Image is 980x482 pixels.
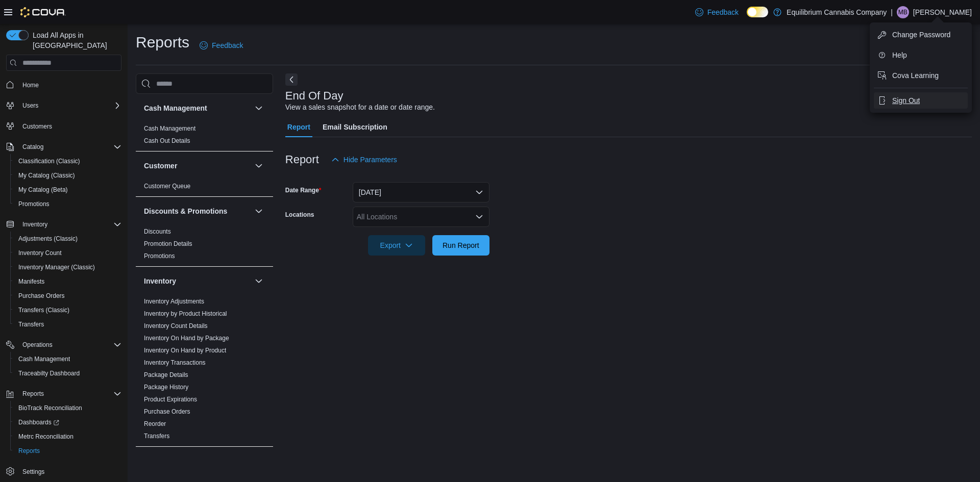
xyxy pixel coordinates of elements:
[18,141,47,153] button: Catalog
[29,30,121,50] span: Load All Apps in [GEOGRAPHIC_DATA]
[14,367,84,379] a: Traceabilty Dashboard
[18,465,121,478] span: Settings
[344,155,397,165] span: Hide Parameters
[144,346,226,354] span: Inventory On Hand by Product
[22,220,47,229] span: Inventory
[14,290,121,302] span: Purchase Orders
[14,353,74,365] a: Cash Management
[14,261,99,273] a: Inventory Manager (Classic)
[18,277,44,286] span: Manifests
[10,352,126,366] button: Cash Management
[144,347,226,354] a: Inventory On Hand by Product
[787,6,887,18] p: Equilibrium Cannabis Company
[443,240,479,250] span: Run Report
[22,143,43,151] span: Catalog
[144,420,166,428] span: Reorder
[22,102,38,110] span: Users
[18,339,121,351] span: Operations
[897,6,909,18] div: Mandie Baxter
[22,122,52,131] span: Customers
[22,81,39,89] span: Home
[18,99,121,112] span: Users
[892,30,950,40] span: Change Password
[368,235,425,256] button: Export
[14,184,121,196] span: My Catalog (Beta)
[18,120,56,133] a: Customers
[10,415,126,429] a: Dashboards
[18,157,80,165] span: Classification (Classic)
[10,274,126,289] button: Manifests
[253,455,265,467] button: Loyalty
[14,445,44,457] a: Reports
[144,161,177,171] h3: Customer
[144,383,188,391] span: Package History
[18,78,121,91] span: Home
[144,240,192,248] span: Promotion Details
[2,119,126,134] button: Customers
[253,275,265,287] button: Inventory
[10,154,126,168] button: Classification (Classic)
[144,334,229,342] span: Inventory On Hand by Package
[10,197,126,211] button: Promotions
[18,306,69,314] span: Transfers (Classic)
[14,247,121,259] span: Inventory Count
[874,67,968,84] button: Cova Learning
[144,396,197,403] a: Product Expirations
[10,232,126,246] button: Adjustments (Classic)
[18,235,78,243] span: Adjustments (Classic)
[18,369,80,377] span: Traceabilty Dashboard
[14,155,121,167] span: Classification (Classic)
[14,169,121,182] span: My Catalog (Classic)
[18,263,95,271] span: Inventory Manager (Classic)
[253,102,265,114] button: Cash Management
[144,240,192,247] a: Promotion Details
[253,160,265,172] button: Customer
[18,141,121,153] span: Catalog
[14,318,48,331] a: Transfers
[353,182,489,202] button: [DATE]
[14,233,82,245] a: Adjustments (Classic)
[144,432,169,440] span: Transfers
[22,341,53,349] span: Operations
[2,338,126,352] button: Operations
[2,387,126,401] button: Reports
[18,186,68,194] span: My Catalog (Beta)
[10,366,126,380] button: Traceabilty Dashboard
[14,430,78,443] a: Metrc Reconciliation
[10,401,126,415] button: BioTrack Reconciliation
[144,433,169,440] a: Transfers
[144,276,176,286] h3: Inventory
[144,161,251,171] button: Customer
[212,40,243,50] span: Feedback
[14,416,63,428] a: Dashboards
[2,140,126,154] button: Catalog
[14,275,48,288] a: Manifests
[144,371,188,379] span: Package Details
[14,353,121,365] span: Cash Management
[144,228,171,235] a: Discounts
[144,227,171,236] span: Discounts
[14,247,66,259] a: Inventory Count
[10,289,126,303] button: Purchase Orders
[144,359,206,367] span: Inventory Transactions
[874,27,968,43] button: Change Password
[18,79,43,91] a: Home
[285,102,435,113] div: View a sales snapshot for a date or date range.
[10,444,126,458] button: Reports
[287,117,310,137] span: Report
[14,184,72,196] a: My Catalog (Beta)
[144,206,251,216] button: Discounts & Promotions
[18,466,48,478] a: Settings
[14,304,121,316] span: Transfers (Classic)
[913,6,972,18] p: [PERSON_NAME]
[144,384,188,391] a: Package History
[14,430,121,443] span: Metrc Reconciliation
[18,339,57,351] button: Operations
[18,447,40,455] span: Reports
[144,252,175,260] span: Promotions
[14,304,73,316] a: Transfers (Classic)
[144,137,190,144] a: Cash Out Details
[747,7,768,17] input: Dark Mode
[144,124,195,133] span: Cash Management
